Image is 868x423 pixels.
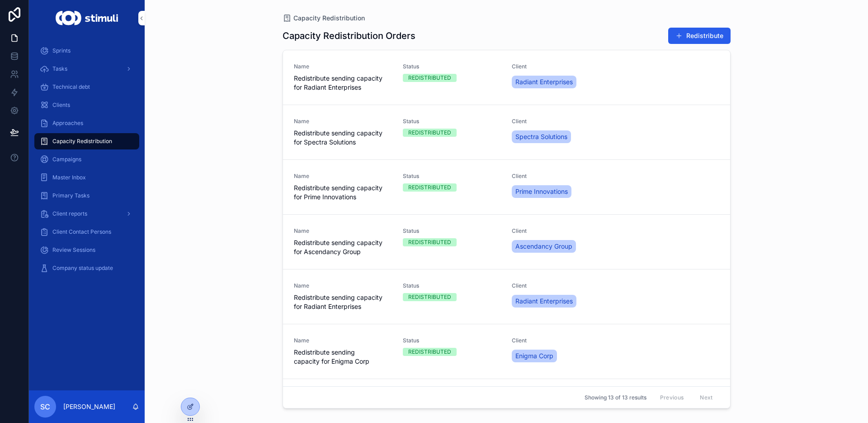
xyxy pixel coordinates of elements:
div: REDISTRIBUTED [408,238,451,246]
span: Campaigns [52,156,81,163]
a: Spectra Solutions [512,130,571,143]
a: Tasks [34,61,139,77]
span: Showing 13 of 13 results [585,394,646,401]
span: Capacity Redistribution [52,138,112,145]
span: Company status update [52,264,113,272]
span: Redistribute sending capacity for Enigma Corp [294,348,392,366]
div: REDISTRIBUTED [408,293,451,301]
span: Client [512,118,610,125]
span: Status [403,118,501,125]
span: Client [512,173,610,180]
span: Client Contact Persons [52,228,111,236]
img: App logo [56,11,118,25]
span: Client [512,63,610,70]
a: Radiant Enterprises [512,295,576,308]
span: Status [403,227,501,235]
h1: Capacity Redistribution Orders [283,29,415,42]
span: Status [403,63,501,70]
div: REDISTRIBUTED [408,348,451,356]
span: SC [40,401,50,412]
span: Radiant Enterprises [515,77,573,87]
span: Name [294,118,392,125]
span: Technical debt [52,83,90,91]
span: Approaches [52,120,83,127]
span: Enigma Corp [515,351,553,361]
span: Name [294,173,392,180]
span: Name [294,282,392,289]
span: Status [403,173,501,180]
span: Redistribute sending capacity for Ascendancy Group [294,238,392,256]
div: REDISTRIBUTED [408,74,451,82]
a: Technical debt [34,79,139,95]
a: Company status update [34,260,139,276]
span: Client [512,337,610,344]
span: Tasks [52,65,67,72]
span: Primary Tasks [52,192,90,199]
span: Redistribute sending capacity for Prime Innovations [294,183,392,202]
a: Sprints [34,43,139,59]
span: Redistribute sending capacity for Radiant Enterprises [294,293,392,311]
a: Master Inbox [34,169,139,186]
a: Primary Tasks [34,187,139,204]
a: Client reports [34,206,139,222]
div: scrollable content [29,36,145,288]
a: Prime Innovations [512,185,571,198]
a: Clients [34,97,139,113]
span: Spectra Solutions [515,132,567,141]
span: Status [403,282,501,289]
span: Master Inbox [52,174,86,181]
span: Name [294,337,392,344]
span: Radiant Enterprises [515,297,573,306]
span: Redistribute sending capacity for Spectra Solutions [294,129,392,147]
span: Prime Innovations [515,187,568,196]
span: Review Sessions [52,246,95,254]
a: Campaigns [34,151,139,168]
span: Client [512,227,610,235]
span: Name [294,63,392,70]
a: Ascendancy Group [512,240,576,253]
a: Capacity Redistribution [283,14,365,23]
button: Redistribute [668,28,731,44]
span: Capacity Redistribution [293,14,365,23]
span: Redistribute sending capacity for Radiant Enterprises [294,74,392,92]
a: Radiant Enterprises [512,76,576,88]
span: Client reports [52,210,87,217]
a: Client Contact Persons [34,224,139,240]
span: Client [512,282,610,289]
a: Capacity Redistribution [34,133,139,149]
span: Status [403,337,501,344]
span: Ascendancy Group [515,242,572,251]
span: Name [294,227,392,235]
div: REDISTRIBUTED [408,129,451,137]
a: Approaches [34,115,139,131]
span: Clients [52,101,70,109]
a: Review Sessions [34,242,139,258]
a: Enigma Corp [512,350,557,362]
span: Sprints [52,47,71,54]
div: REDISTRIBUTED [408,183,451,192]
p: [PERSON_NAME] [63,402,115,411]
